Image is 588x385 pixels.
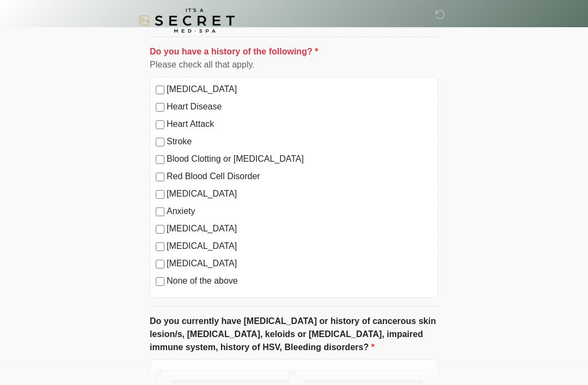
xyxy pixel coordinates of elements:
label: Stroke [167,135,432,148]
input: Stroke [156,138,164,146]
input: [MEDICAL_DATA] [156,190,164,199]
label: Do you have a history of the following? [150,45,318,58]
input: Anxiety [156,207,164,216]
label: None of the above [167,274,432,288]
label: Heart Attack [167,118,432,131]
label: Do you currently have [MEDICAL_DATA] or history of cancerous skin lesion/s, [MEDICAL_DATA], keloi... [150,315,438,354]
label: Heart Disease [167,100,432,113]
label: Anxiety [167,205,432,218]
input: [MEDICAL_DATA] [156,260,164,268]
input: [MEDICAL_DATA] [156,225,164,234]
label: [MEDICAL_DATA] [167,257,432,270]
label: [MEDICAL_DATA] [167,222,432,235]
label: Red Blood Cell Disorder [167,170,432,183]
input: Blood Clotting or [MEDICAL_DATA] [156,155,164,164]
input: [MEDICAL_DATA] [156,242,164,251]
div: Please check all that apply. [150,58,438,71]
input: None of the above [156,277,164,286]
label: Blood Clotting or [MEDICAL_DATA] [167,152,432,166]
img: It's A Secret Med Spa Logo [139,8,235,33]
label: [MEDICAL_DATA] [167,187,432,200]
input: Heart Disease [156,103,164,112]
input: Red Blood Cell Disorder [156,173,164,181]
input: [MEDICAL_DATA] [156,85,164,94]
input: Heart Attack [156,120,164,129]
label: [MEDICAL_DATA] [167,240,432,253]
label: [MEDICAL_DATA] [167,83,432,96]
